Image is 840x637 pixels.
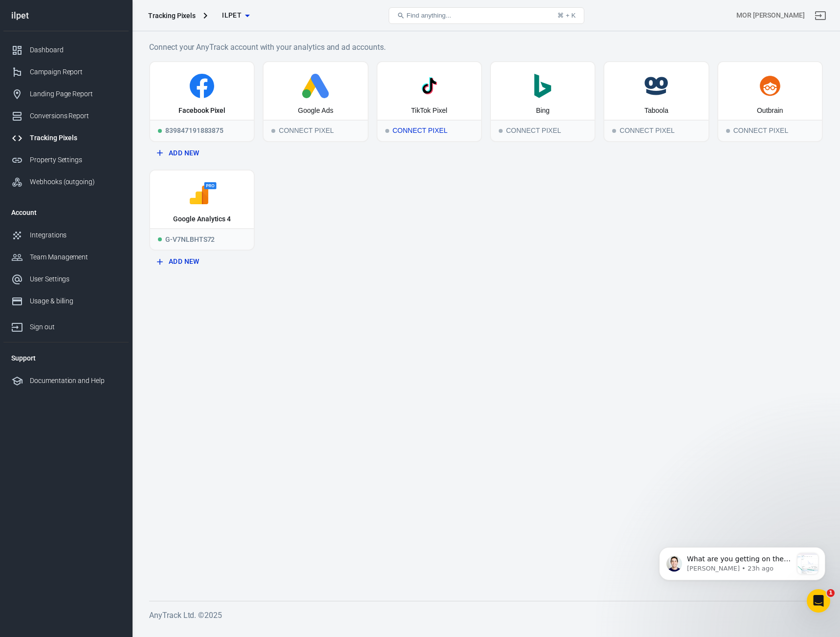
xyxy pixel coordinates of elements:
a: Facebook PixelRunning839847191883875 [149,61,255,142]
a: Sign out [3,312,129,338]
div: ⌘ + K [557,12,575,19]
div: Connect Pixel [718,120,822,141]
span: Running [158,237,162,241]
div: Dashboard [30,45,121,55]
a: Usage & billing [3,290,129,312]
button: TaboolaConnect PixelConnect Pixel [603,61,709,142]
div: Team Management [30,252,121,262]
div: Sign out [30,322,121,332]
div: Google Ads [298,106,333,116]
a: Google Analytics 4RunningG-V7NLBHTS72 [149,170,255,251]
button: Find anything...⌘ + K [389,7,584,24]
a: Campaign Report [3,61,129,83]
button: BingConnect PixelConnect Pixel [490,61,596,142]
div: Usage & billing [30,296,121,306]
div: Connect Pixel [491,120,595,141]
a: Landing Page Report [3,83,129,105]
div: G-V7NLBHTS72 [150,228,254,250]
a: Tracking Pixels [3,127,129,149]
a: Property Settings [3,149,129,171]
a: Webhooks (outgoing) [3,171,129,193]
button: TikTok PixelConnect PixelConnect Pixel [376,61,482,142]
div: Tracking Pixels [30,133,121,143]
button: OutbrainConnect PixelConnect Pixel [717,61,823,142]
a: Integrations [3,224,129,246]
div: TikTok Pixel [411,106,447,116]
div: Integrations [30,230,121,240]
span: Connect Pixel [726,129,730,133]
div: 839847191883875 [150,120,254,141]
a: Conversions Report [3,105,129,127]
div: Connect Pixel [377,120,481,141]
div: Facebook Pixel [178,106,225,116]
a: Sign out [809,4,832,27]
li: Support [3,346,129,370]
div: Tracking Pixels [148,11,196,21]
div: Bing [536,106,550,116]
div: Connect Pixel [264,120,367,141]
button: Add New [153,144,251,162]
li: Account [3,201,129,224]
iframe: Intercom notifications message [644,528,840,611]
div: Webhooks (outgoing) [30,177,121,187]
div: Taboola [644,106,668,116]
button: Add New [153,253,251,271]
a: Team Management [3,246,129,268]
a: Dashboard [3,39,129,61]
div: Landing Page Report [30,89,121,99]
div: Outbrain [757,106,783,116]
div: Property Settings [30,155,121,165]
iframe: Intercom live chat [807,589,830,613]
div: ilpet [3,11,129,20]
div: Account id: MBZuPSxE [736,10,805,21]
button: ilpet [211,6,260,24]
div: Connect Pixel [604,120,708,141]
span: 1 [827,589,835,597]
div: User Settings [30,274,121,284]
span: Connect Pixel [499,129,503,133]
span: Find anything... [407,12,451,19]
span: Running [158,129,162,133]
a: User Settings [3,268,129,290]
div: Documentation and Help [30,376,121,386]
span: Connect Pixel [271,129,275,133]
span: ilpet [222,9,242,21]
div: Google Analytics 4 [173,214,231,224]
div: Conversions Report [30,111,121,121]
span: Connect Pixel [612,129,616,133]
h6: AnyTrack Ltd. © 2025 [149,609,823,621]
h6: Connect your AnyTrack account with your analytics and ad accounts. [149,41,823,53]
span: Connect Pixel [385,129,389,133]
div: Campaign Report [30,67,121,77]
button: Google AdsConnect PixelConnect Pixel [263,61,368,142]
